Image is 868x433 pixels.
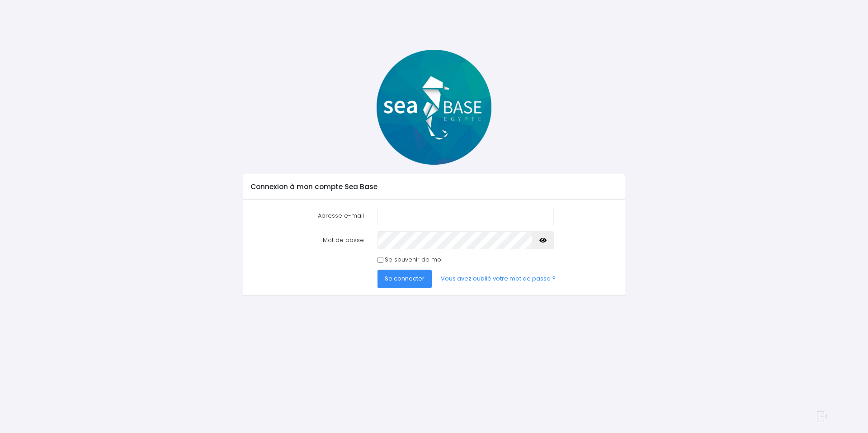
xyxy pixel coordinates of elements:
div: Connexion à mon compte Sea Base [243,174,624,200]
label: Mot de passe [244,231,371,249]
span: Se connecter [385,274,425,283]
button: Se connecter [377,270,432,288]
a: Vous avez oublié votre mot de passe ? [434,270,563,288]
label: Adresse e-mail [244,207,371,225]
label: Se souvenir de moi [385,255,443,264]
